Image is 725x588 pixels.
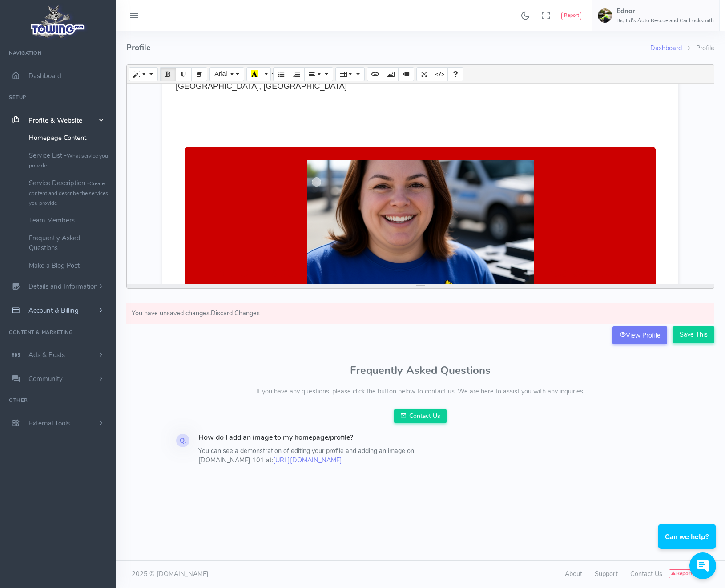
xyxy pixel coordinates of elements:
span: Ads & Posts [28,350,65,359]
a: Contact Us [394,409,447,423]
img: logo [28,3,88,40]
button: Full Screen [416,67,432,81]
span: Discard Changes [211,309,260,318]
button: Bold (CTRL+B) [160,67,176,81]
div: resize [127,284,714,288]
button: Style [129,67,158,81]
span: Dashboard [28,72,61,80]
h5: Ednor [616,8,714,15]
a: About [565,569,582,578]
img: Profile_66IULN1JFI1_24278 [307,160,534,386]
button: Font Family [209,67,244,81]
a: View Profile [612,326,667,344]
div: Q. [176,434,189,447]
h6: Big Ed's Auto Rescue and Car Locksmith [616,18,714,24]
p: If you have any questions, please click the button below to contact us. We are here to assist you... [126,387,714,397]
span: Details and Information [28,282,98,291]
a: Service Description -Create content and describe the services you provide [22,174,116,211]
h3: Frequently Asked Questions [126,365,714,376]
h4: How do I add an image to my homepage/profile? [198,434,415,442]
div: You have unsaved changes. [126,303,714,324]
a: Contact Us [630,569,662,578]
span: External Tools [28,419,70,428]
button: Paragraph [304,67,333,81]
button: Unordered list (CTRL+SHIFT+NUM7) [273,67,289,81]
button: Link (CTRL+K) [367,67,383,81]
button: Help [447,67,463,81]
a: Dashboard [650,44,682,52]
h2: Need Roadsid e Assistance? [193,160,647,386]
button: Recent Color [246,67,262,81]
p: You can see a demonstration of editing your profile and adding an image on [DOMAIN_NAME] 101 at: [198,446,415,465]
a: Make a Blog Post [22,257,116,274]
button: Code View [432,67,448,81]
button: Table [335,67,364,81]
span: Profile & Website [28,116,82,125]
button: More Color [262,67,271,81]
a: Frequently Asked Questions [22,229,116,257]
a: Support [595,569,618,578]
button: Report [561,12,581,20]
iframe: Conversations [651,500,725,588]
button: Remove Font Style (CTRL+\) [191,67,207,81]
small: What service you provide [29,152,108,169]
span: Community [28,374,63,383]
a: Homepage Content [22,129,116,147]
span: Account & Billing [28,306,79,315]
img: user-image [598,8,612,23]
li: Profile [682,44,714,53]
h4: Profile [126,31,650,64]
a: [URL][DOMAIN_NAME] [273,456,342,465]
button: Picture [383,67,399,81]
a: Team Members [22,211,116,229]
div: 2025 © [DOMAIN_NAME] [126,569,420,579]
a: Service List -What service you provide [22,147,116,174]
button: Video [398,67,414,81]
span: Arial [214,70,227,77]
button: Underline (CTRL+U) [176,67,192,81]
button: Ordered list (CTRL+SHIFT+NUM8) [289,67,305,81]
input: Save This [673,326,714,343]
small: Create content and describe the services you provide [29,180,108,207]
